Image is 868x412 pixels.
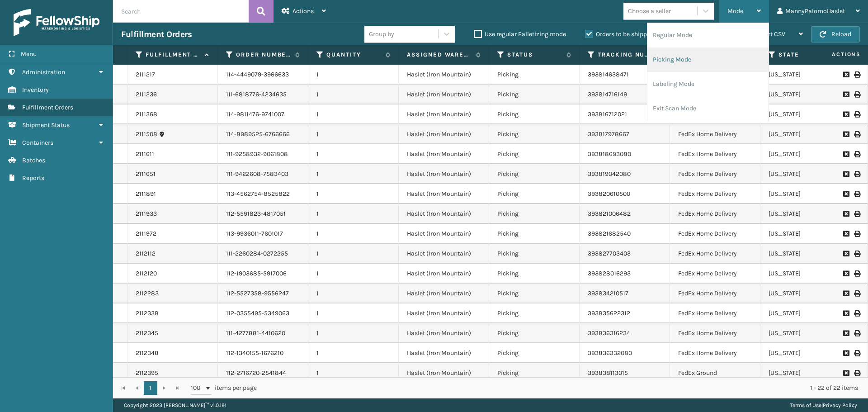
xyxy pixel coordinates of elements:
a: 393814716149 [588,90,627,98]
i: Request to Be Cancelled [843,330,849,336]
td: 111-9422608-7583403 [218,164,308,184]
span: 100 [191,384,204,393]
i: Request to Be Cancelled [843,91,849,98]
i: Request to Be Cancelled [843,310,849,317]
td: FedEx Ground [670,363,760,383]
p: Copyright 2023 [PERSON_NAME]™ v 1.0.191 [124,398,226,412]
i: Request to Be Cancelled [843,270,849,277]
i: Request to Be Cancelled [843,211,849,217]
td: 1 [308,323,399,343]
span: Containers [22,139,53,147]
i: Print Label [854,111,859,118]
td: [US_STATE] [760,244,851,264]
td: FedEx Home Delivery [670,124,760,144]
i: Request to Be Cancelled [843,370,849,376]
td: 111-2260284-0272255 [218,244,308,264]
td: Haslet (Iron Mountain) [399,224,489,244]
i: Request to Be Cancelled [843,71,849,78]
td: [US_STATE] [760,343,851,363]
td: Picking [489,244,580,264]
i: Request to Be Cancelled [843,131,849,137]
a: 2112283 [136,289,159,298]
td: Picking [489,224,580,244]
td: 1 [308,303,399,323]
span: Mode [727,7,743,15]
i: Print Label [854,310,859,317]
a: Terms of Use [790,402,821,408]
label: State [778,51,833,59]
i: Print Label [854,350,859,356]
span: Shipment Status [22,121,70,129]
i: Request to Be Cancelled [843,111,849,118]
td: Picking [489,164,580,184]
a: 1 [144,381,157,395]
label: Fulfillment Order Id [146,51,200,59]
td: 112-0355495-5349063 [218,303,308,323]
i: Print Label [854,330,859,336]
li: Regular Mode [647,23,769,47]
label: Use regular Palletizing mode [474,30,566,38]
td: FedEx Home Delivery [670,284,760,303]
a: 2112120 [136,269,157,278]
a: 2112112 [136,249,156,258]
a: Privacy Policy [823,402,857,408]
a: 2111611 [136,150,154,159]
i: Request to Be Cancelled [843,171,849,177]
label: Order Number [236,51,291,59]
td: FedEx Home Delivery [670,244,760,264]
td: Haslet (Iron Mountain) [399,244,489,264]
i: Print Label [854,211,859,217]
td: FedEx Home Delivery [670,164,760,184]
td: 111-9258932-9061808 [218,144,308,164]
td: 1 [308,144,399,164]
a: 2111891 [136,189,156,199]
td: Picking [489,264,580,284]
td: Picking [489,85,580,104]
i: Print Label [854,290,859,297]
span: Fulfillment Orders [22,104,73,111]
a: 2111368 [136,110,157,119]
a: 2111933 [136,209,157,218]
td: Picking [489,144,580,164]
td: Haslet (Iron Mountain) [399,85,489,104]
td: 1 [308,224,399,244]
a: 393816712021 [588,110,627,118]
a: 393818693080 [588,150,631,158]
td: 1 [308,104,399,124]
span: Inventory [22,86,49,94]
td: 1 [308,184,399,204]
td: Haslet (Iron Mountain) [399,284,489,303]
td: Haslet (Iron Mountain) [399,104,489,124]
td: [US_STATE] [760,323,851,343]
i: Print Label [854,151,859,157]
a: 393834210517 [588,289,628,297]
td: 112-1903685-5917006 [218,264,308,284]
label: Orders to be shipped [DATE] [585,30,673,38]
i: Print Label [854,370,859,376]
td: FedEx Home Delivery [670,303,760,323]
i: Print Label [854,191,859,197]
td: [US_STATE] [760,144,851,164]
td: Haslet (Iron Mountain) [399,65,489,85]
td: [US_STATE] [760,303,851,323]
td: 1 [308,65,399,85]
td: 1 [308,124,399,144]
td: [US_STATE] [760,204,851,224]
i: Print Label [854,270,859,277]
td: Haslet (Iron Mountain) [399,144,489,164]
a: 2112345 [136,329,158,338]
a: 2112348 [136,349,159,358]
td: [US_STATE] [760,284,851,303]
button: Reload [811,26,860,43]
td: Haslet (Iron Mountain) [399,303,489,323]
i: Print Label [854,231,859,237]
li: Picking Mode [647,47,769,72]
td: Picking [489,343,580,363]
td: Haslet (Iron Mountain) [399,264,489,284]
span: Administration [22,68,65,76]
td: 1 [308,164,399,184]
td: [US_STATE] [760,184,851,204]
td: Picking [489,284,580,303]
a: 2111508 [136,130,157,139]
td: FedEx Home Delivery [670,204,760,224]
